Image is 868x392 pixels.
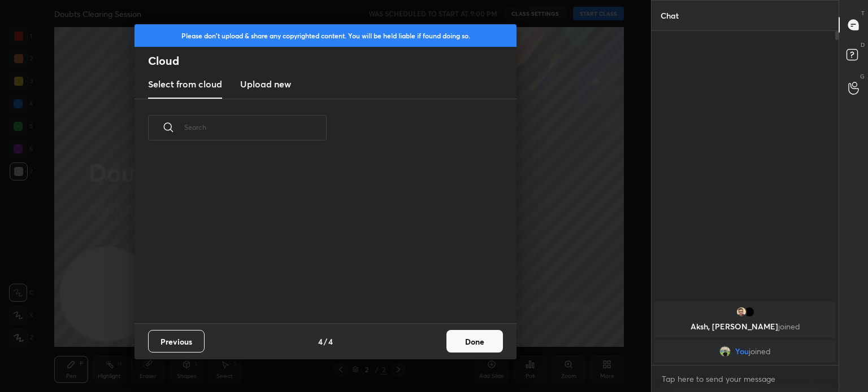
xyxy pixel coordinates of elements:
[861,9,865,17] p: T
[328,336,333,347] h4: 4
[749,347,771,356] span: joined
[148,330,205,353] button: Previous
[744,306,755,318] img: 3
[652,299,839,365] div: grid
[735,347,749,356] span: You
[661,322,829,331] p: Aksh, [PERSON_NAME]
[240,77,291,91] h3: Upload new
[719,346,731,357] img: 2782fdca8abe4be7a832ca4e3fcd32a4.jpg
[446,330,503,353] button: Done
[324,336,327,347] h4: /
[861,41,865,49] p: D
[860,72,865,81] p: G
[134,24,517,47] div: Please don't upload & share any copyrighted content. You will be held liable if found doing so.
[134,153,503,323] div: grid
[148,54,517,68] h2: Cloud
[148,77,222,91] h3: Select from cloud
[318,336,323,347] h4: 4
[652,1,688,30] p: Chat
[778,321,800,332] span: joined
[184,103,327,151] input: Search
[736,306,747,318] img: 3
